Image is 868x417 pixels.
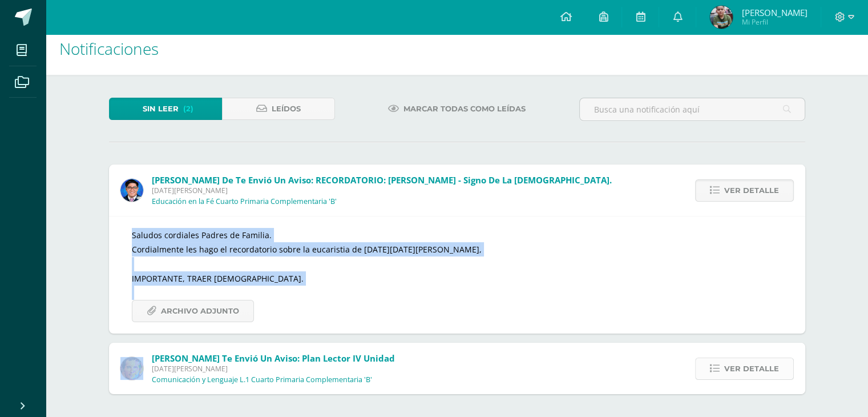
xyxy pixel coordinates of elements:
[580,98,805,121] input: Busca una notificación aquí
[120,357,143,380] img: 49d5a75e1ce6d2edc12003b83b1ef316.png
[272,98,301,119] span: Leídos
[741,7,807,18] span: [PERSON_NAME]
[132,228,782,322] div: Saludos cordiales Padres de Familia. Cordialmente les hago el recordatorio sobre la eucaristia de...
[222,98,335,120] a: Leídos
[143,98,179,119] span: Sin leer
[59,38,159,59] span: Notificaciones
[132,300,254,322] a: Archivo Adjunto
[152,174,612,186] span: [PERSON_NAME] de te envió un aviso: RECORDATORIO: [PERSON_NAME] - Signo de la [DEMOGRAPHIC_DATA].
[741,17,807,27] span: Mi Perfil
[183,98,193,119] span: (2)
[152,352,395,364] span: [PERSON_NAME] te envió un aviso: Plan lector IV unidad
[724,180,779,201] span: Ver detalle
[152,375,372,384] p: Comunicación y Lenguaje L.1 Cuarto Primaria Complementaria 'B'
[724,358,779,379] span: Ver detalle
[374,98,540,120] a: Marcar todas como leídas
[403,98,526,119] span: Marcar todas como leídas
[152,364,395,374] span: [DATE][PERSON_NAME]
[109,98,222,120] a: Sin leer(2)
[152,197,337,206] p: Educación en la Fé Cuarto Primaria Complementaria 'B'
[152,186,612,195] span: [DATE][PERSON_NAME]
[710,6,733,29] img: 011288320365f5ccd35d503ac93e836a.png
[161,300,239,322] span: Archivo Adjunto
[120,179,143,202] img: 038ac9c5e6207f3bea702a86cda391b3.png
